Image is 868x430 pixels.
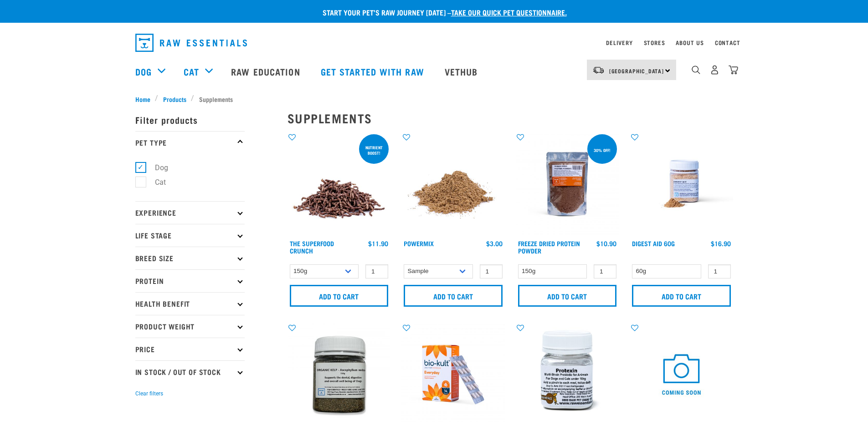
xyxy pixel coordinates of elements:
div: $11.90 [368,240,388,247]
img: COMING SOON [630,323,733,426]
img: 2023 AUG RE Product1724 [401,323,505,426]
button: Clear filters [135,390,163,398]
img: Plastic Bottle Of Protexin For Dogs And Cats [516,323,619,426]
a: Home [135,94,155,104]
span: [GEOGRAPHIC_DATA] [609,69,664,72]
a: Vethub [436,53,489,90]
p: Filter products [135,108,245,131]
div: $3.00 [486,240,503,247]
input: 1 [594,264,616,278]
input: Add to cart [518,285,617,307]
img: 10870 [288,323,391,426]
img: van-moving.png [592,66,605,74]
input: 1 [480,264,503,278]
nav: breadcrumbs [135,94,733,104]
p: Pet Type [135,131,245,154]
p: Product Weight [135,315,245,338]
a: Freeze Dried Protein Powder [518,242,580,252]
input: 1 [708,264,731,278]
p: Experience [135,201,245,224]
a: take our quick pet questionnaire. [451,10,567,14]
a: Stores [644,41,665,44]
p: Breed Size [135,247,245,269]
img: FD Protein Powder [516,132,619,236]
div: 30% off! [590,143,615,157]
div: nutrient boost! [359,141,389,160]
input: Add to cart [404,285,503,307]
nav: dropdown navigation [128,30,740,56]
img: home-icon-1@2x.png [692,66,700,74]
p: Price [135,338,245,360]
input: Add to cart [290,285,389,307]
p: Life Stage [135,224,245,247]
img: Pile Of PowerMix For Pets [401,132,505,236]
a: Delivery [606,41,632,44]
label: Dog [140,162,172,173]
div: $10.90 [596,240,616,247]
img: Raw Essentials Logo [135,34,247,52]
div: $16.90 [711,240,731,247]
a: Powermix [404,242,434,245]
a: The Superfood Crunch [290,242,334,252]
a: Cat [184,65,199,78]
p: Protein [135,269,245,292]
a: Products [158,94,191,104]
h2: Supplements [288,111,733,125]
span: Products [163,94,186,104]
a: About Us [676,41,704,44]
input: 1 [365,264,388,278]
img: user.png [710,65,719,75]
p: In Stock / Out Of Stock [135,360,245,383]
img: home-icon@2x.png [729,65,738,75]
a: Get started with Raw [312,53,436,90]
span: Home [135,94,150,104]
input: Add to cart [632,285,731,307]
img: Raw Essentials Digest Aid Pet Supplement [630,132,733,236]
a: Contact [715,41,740,44]
a: Digest Aid 60g [632,242,675,245]
label: Cat [140,177,169,188]
a: Dog [135,65,152,78]
p: Health Benefit [135,292,245,315]
a: Raw Education [222,53,311,90]
img: 1311 Superfood Crunch 01 [288,132,391,236]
